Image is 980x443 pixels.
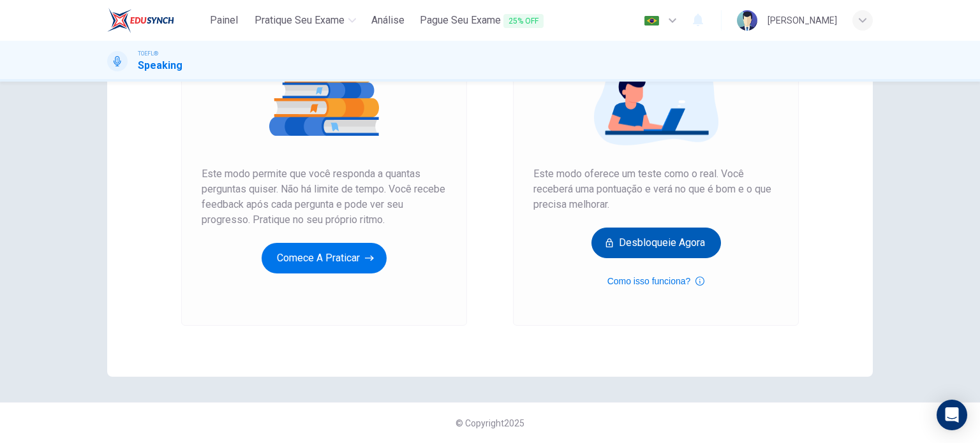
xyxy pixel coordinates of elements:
[107,8,204,33] a: EduSynch logo
[937,400,967,430] div: Open Intercom Messenger
[204,9,244,33] a: Painel
[533,166,778,212] span: Este modo oferece um teste como o real. Você receberá uma pontuação e verá no que é bom e o que p...
[503,14,544,28] span: 25% OFF
[737,10,757,31] img: Profile picture
[371,13,405,28] span: Análise
[138,58,182,73] h1: Speaking
[255,13,345,28] span: Pratique seu exame
[202,166,447,228] span: Este modo permite que você responda a quantas perguntas quiser. Não há limite de tempo. Você rece...
[591,228,721,258] button: Desbloqueie agora
[607,273,705,289] button: Como isso funciona?
[262,243,387,273] button: Comece a praticar
[107,8,174,33] img: EduSynch logo
[210,13,238,28] span: Painel
[204,9,244,32] button: Painel
[420,13,544,29] span: Pague Seu Exame
[768,13,837,28] div: [PERSON_NAME]
[366,9,410,33] a: Análise
[366,9,410,32] button: Análise
[456,418,524,428] span: © Copyright 2025
[249,9,361,32] button: Pratique seu exame
[138,49,158,58] span: TOEFL®
[415,9,549,33] button: Pague Seu Exame25% OFF
[644,16,660,25] img: pt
